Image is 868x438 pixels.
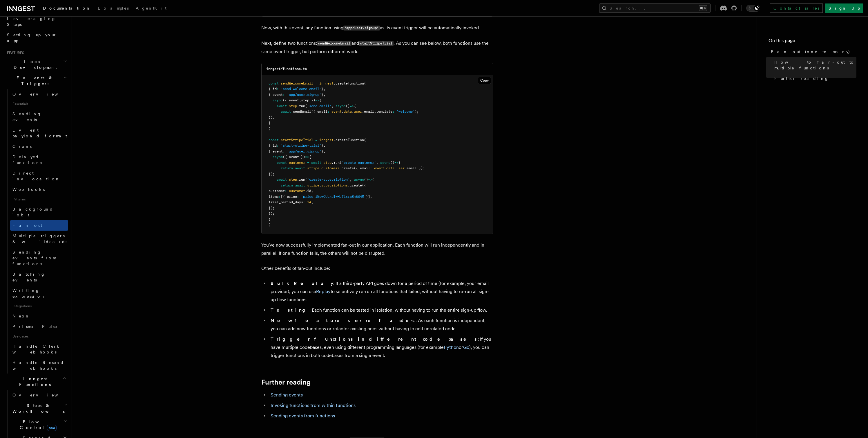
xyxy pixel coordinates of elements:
span: ) [269,223,271,227]
span: , [311,189,313,193]
span: .run [331,161,340,165]
span: step [289,177,297,182]
span: trial_period_days [269,200,303,204]
span: Batching events [12,272,45,282]
span: , [331,104,334,108]
span: Further reading [774,76,829,81]
span: .run [297,104,305,108]
span: await [295,166,305,170]
span: Sending events from functions [12,250,56,266]
span: inngest [319,138,334,142]
span: = [315,138,317,142]
p: Next, define two functions: and . As you can see below, both functions use the same event trigger... [261,39,493,56]
a: Crons [10,141,68,152]
a: Overview [10,390,68,400]
span: step [289,104,297,108]
a: Sending events from functions [271,413,335,419]
code: sendWelcomeEmail [317,41,351,46]
h4: On this page [769,37,856,46]
span: const [269,81,279,85]
span: ({ [362,183,366,187]
span: await [311,161,321,165]
span: } [269,121,271,125]
p: Now, with this event, any function using as its event trigger will be automatically invoked. [261,24,493,32]
span: }); [269,206,275,210]
code: "app/user.signup" [343,26,380,30]
span: : [370,166,372,170]
span: => [368,177,372,182]
span: => [350,104,354,108]
span: .create [348,183,362,187]
a: Further reading [261,378,311,386]
span: => [305,155,309,159]
a: Overview [10,89,68,99]
span: .createFunction [334,81,364,85]
span: Steps & Workflows [10,403,65,414]
span: async [354,177,364,182]
span: async [336,104,346,108]
span: { event [269,93,283,97]
span: Delayed functions [12,155,42,165]
span: : [297,195,299,199]
span: { [309,155,311,159]
span: sendEmail [293,109,311,114]
span: ( [340,161,342,165]
span: inngest [319,81,334,85]
span: , [323,87,325,91]
span: Events & Triggers [5,75,63,87]
strong: Bulk Replay [271,281,333,286]
span: ( [364,81,366,85]
span: const [269,138,279,142]
span: . [319,183,321,187]
span: 'create-customer' [342,161,376,165]
span: : [327,109,329,114]
a: Fan-out (one-to-many) [769,46,856,57]
span: 'start-stripe-trial' [281,143,321,148]
a: Neon [10,311,68,321]
span: }] [366,195,370,199]
span: , [374,109,376,114]
a: Contact sales [770,3,823,13]
span: 'app/user.signup' [287,149,321,153]
span: await [277,177,287,182]
span: .create [340,166,354,170]
span: Sending events [12,112,41,122]
a: Sending events from functions [10,247,68,269]
span: 'welcome' [396,109,415,114]
li: : As each function is independent, you can add new functions or refactor existing ones without ha... [269,317,493,333]
p: Other benefits of fan-out include: [261,264,493,272]
kbd: ⌘K [699,5,707,11]
span: , [350,177,352,182]
span: . [384,166,386,170]
span: step [323,161,331,165]
span: , [323,143,325,148]
span: Background jobs [12,207,53,217]
span: { [398,161,401,165]
span: async [273,155,283,159]
a: Handle Resend webhooks [10,357,68,374]
span: Features [5,51,24,55]
span: customer [289,161,305,165]
span: await [295,183,305,187]
span: Essentials [10,99,68,109]
a: Writing expression [10,285,68,301]
span: customer [289,189,305,193]
span: => [315,98,319,102]
span: .createFunction [334,138,364,142]
span: [{ price [281,195,297,199]
span: 'app/user.signup' [287,93,321,97]
span: stripe [307,166,319,170]
span: .run [297,177,305,182]
span: Setting up your app [7,33,57,43]
span: : [283,149,285,153]
span: , [323,149,325,153]
span: }); [269,172,275,176]
li: : If you have multiple codebases, even using different programming languages (for example or ), y... [269,335,493,360]
a: AgentKit [132,2,170,16]
span: Patterns [10,195,68,204]
span: { [354,104,356,108]
span: event [331,109,342,114]
span: ({ event [283,98,299,102]
a: Further reading [772,73,856,84]
span: () [346,104,350,108]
